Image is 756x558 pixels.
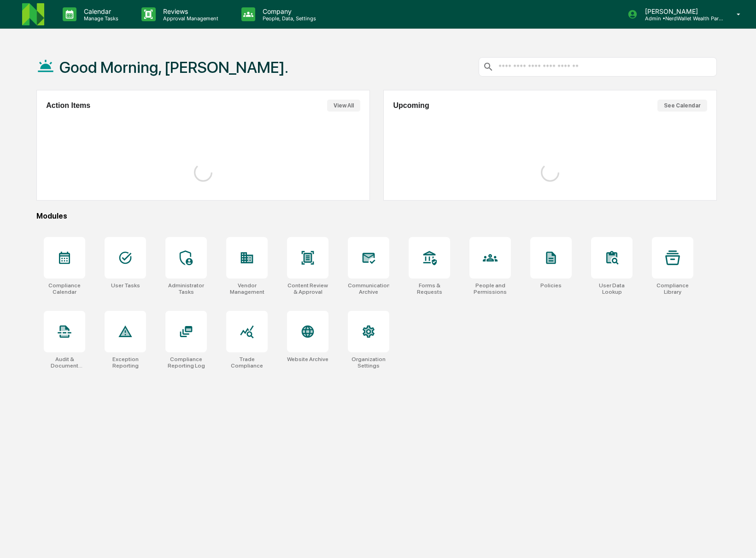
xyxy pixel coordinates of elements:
div: Forms & Requests [409,282,450,295]
div: Compliance Calendar [44,282,85,295]
div: Website Archive [287,356,328,362]
div: Vendor Management [226,282,268,295]
div: User Data Lookup [591,282,633,295]
div: Content Review & Approval [287,282,328,295]
p: Reviews [156,7,223,15]
div: Communications Archive [348,282,389,295]
p: Manage Tasks [76,15,123,22]
div: Exception Reporting [105,356,146,369]
div: Audit & Document Logs [44,356,85,369]
div: Compliance Reporting Log [165,356,207,369]
p: Approval Management [156,15,223,22]
div: User Tasks [111,282,140,289]
div: Trade Compliance [226,356,268,369]
p: Company [255,7,321,15]
div: Compliance Library [652,282,693,295]
p: People, Data, Settings [255,15,321,22]
div: People and Permissions [469,282,511,295]
div: Administrator Tasks [165,282,207,295]
p: Admin • NerdWallet Wealth Partners [638,15,723,22]
img: logo [22,3,44,25]
p: [PERSON_NAME] [638,7,723,15]
h2: Upcoming [393,101,429,110]
h2: Action Items [46,101,90,110]
h1: Good Morning, [PERSON_NAME]. [59,58,288,77]
button: See Calendar [657,100,707,112]
div: Modules [36,212,717,220]
button: View All [327,100,360,112]
div: Organization Settings [348,356,389,369]
p: Calendar [76,7,123,15]
div: Policies [540,282,562,289]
